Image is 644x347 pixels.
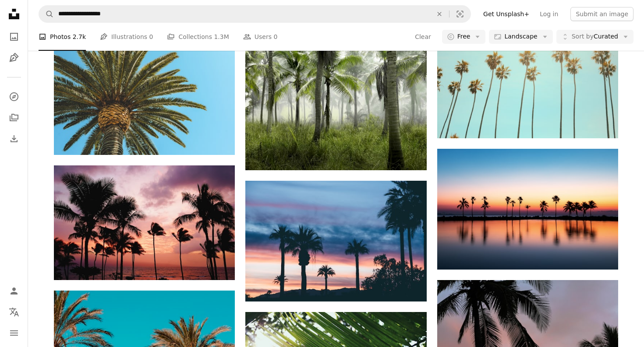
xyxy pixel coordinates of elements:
a: Illustrations [5,49,23,67]
span: Sort by [572,33,594,40]
span: 0 [149,32,153,42]
img: silhouette of coconut trees [54,165,235,280]
a: green palm tree in low angle photography [54,91,235,98]
span: Curated [572,32,618,41]
a: Photos [5,28,23,46]
img: low angle photography coconut tree [437,18,618,138]
button: Menu [5,324,23,342]
a: Users 0 [243,23,278,51]
a: a group of palm trees sitting next to a body of water [437,205,618,213]
a: Log in / Sign up [5,282,23,300]
form: Find visuals sitewide [39,5,471,23]
span: Free [457,32,471,41]
a: Illustrations 0 [100,23,153,51]
a: coconut trees in forest covered with mist at daytime [245,98,426,106]
button: Language [5,303,23,321]
button: Clear [430,6,449,22]
img: coconut trees in forest covered with mist at daytime [245,35,426,170]
a: silhouette of trees during sunset [437,336,618,344]
a: Home — Unsplash [5,5,23,25]
img: silhouette of palm trees [245,181,426,301]
a: silhouette of palm trees [245,237,426,245]
a: Download History [5,130,23,147]
a: Collections 1.3M [167,23,229,51]
button: Free [442,30,486,44]
a: low angle photography coconut tree [437,74,618,82]
button: Search Unsplash [39,6,54,22]
span: 1.3M [214,32,229,42]
button: Landscape [489,30,552,44]
img: a group of palm trees sitting next to a body of water [437,149,618,269]
a: Explore [5,88,23,105]
span: Landscape [504,32,537,41]
a: Get Unsplash+ [478,7,534,21]
button: Sort byCurated [556,30,633,44]
button: Clear [414,30,432,44]
a: Log in [534,7,563,21]
a: silhouette of coconut trees [54,219,235,227]
a: Collections [5,109,23,126]
img: green palm tree in low angle photography [54,35,235,155]
button: Submit an image [570,7,633,21]
span: 0 [273,32,277,42]
button: Visual search [449,6,471,22]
